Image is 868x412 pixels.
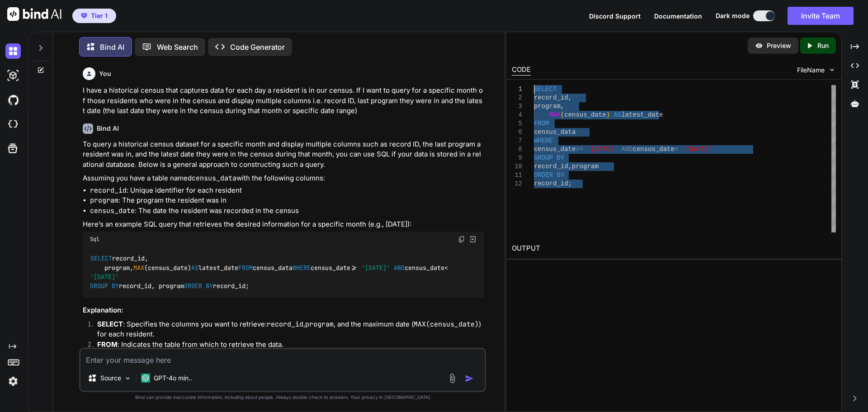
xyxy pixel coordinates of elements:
div: 11 [512,171,522,180]
span: program [534,103,561,110]
div: 4 [512,111,522,119]
span: '[DATE]' [682,146,712,153]
span: Documentation [654,12,702,20]
span: BY [557,171,564,179]
span: AS [191,264,198,272]
span: ORDER [184,282,202,290]
code: record_id [90,186,127,195]
span: SELECT [90,255,112,263]
span: record_id [534,163,568,170]
span: BY [206,282,213,290]
span: , [568,163,571,170]
div: 3 [512,102,522,111]
img: icon [465,374,474,383]
strong: FROM [97,340,118,349]
button: premiumTier 1 [72,9,116,23]
span: , [560,103,564,110]
p: Bind can provide inaccurate information, including about people. Always double-check its answers.... [79,394,486,401]
img: copy [458,236,465,243]
span: census_data [534,128,576,136]
span: AND [621,146,632,153]
span: GROUP [90,282,108,290]
img: attachment [447,373,458,384]
p: Source [100,374,121,383]
div: 10 [512,162,522,171]
p: I have a historical census that captures data for each day a resident is in our census. If I want... [83,85,484,116]
p: To query a historical census dataset for a specific month and display multiple columns such as re... [83,139,484,170]
div: 7 [512,137,522,145]
code: MAX(census_date) [414,320,479,329]
span: '[DATE]' [90,273,119,281]
span: Sql [90,236,99,243]
img: Open in Browser [469,235,477,243]
div: 8 [512,145,522,154]
span: WHERE [534,137,553,144]
p: Run [817,41,829,50]
button: Discord Support [589,11,641,21]
span: Tier 1 [91,11,108,20]
span: record_id [534,94,568,101]
span: latest_date [621,111,663,118]
span: ; [568,180,571,187]
h6: You [99,69,111,78]
span: MAX [133,264,144,272]
code: census_date [90,206,135,215]
span: census_date [632,146,674,153]
span: Discord Support [589,12,641,20]
img: preview [755,42,763,50]
div: 5 [512,119,522,128]
p: GPT-4o min.. [154,374,192,383]
h3: Explanation: [83,305,484,316]
span: FROM [238,264,253,272]
span: FileName [797,66,825,75]
img: Pick Models [124,374,132,382]
code: program [305,320,334,329]
img: darkChat [5,43,21,59]
img: darkAi-studio [5,68,21,83]
span: program [572,163,599,170]
li: : Indicates the table from which to retrieve the data. [90,340,484,352]
img: chevron down [828,66,836,74]
img: Bind AI [7,7,61,21]
h6: Bind AI [97,124,119,133]
span: >= [350,264,358,272]
p: Here’s an example SQL query that retrieves the desired information for a specific month (e.g., [D... [83,219,484,230]
span: ORDER [534,171,553,179]
li: : Specifies the columns you want to retrieve: , , and the maximum date ( ) for each resident. [90,319,484,340]
p: Bind AI [100,42,124,52]
span: ) [606,111,609,118]
div: 2 [512,94,522,102]
p: Preview [767,41,791,50]
img: cloudideIcon [5,117,21,132]
div: 1 [512,85,522,94]
img: premium [81,13,87,19]
span: census_date [534,146,576,153]
li: : The program the resident was in [90,195,484,206]
li: : The date the resident was recorded in the census [90,206,484,216]
span: GROUP [534,154,553,161]
span: SELECT [534,85,557,93]
span: < [444,264,448,272]
span: record_id [534,180,568,187]
code: census_data [192,174,236,183]
strong: SELECT [97,320,123,328]
span: , [568,94,571,101]
span: BY [557,154,564,161]
img: settings [5,374,21,389]
code: record_id, program, (census_date) latest_date census_data census_date census_date record_id, prog... [90,254,452,291]
span: '[DATE]' [361,264,390,272]
p: Web Search [157,42,198,52]
span: AS [613,111,621,118]
button: Invite Team [788,7,854,25]
button: Documentation [654,11,702,21]
span: >= [576,146,583,153]
span: BY [112,282,119,290]
code: record_id [267,320,303,329]
img: GPT-4o mini [141,374,150,383]
img: githubDark [5,92,21,108]
span: census_date [564,111,606,118]
span: Dark mode [716,11,750,20]
div: 9 [512,154,522,162]
code: program [90,196,118,205]
span: '[DATE]' [587,146,617,153]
